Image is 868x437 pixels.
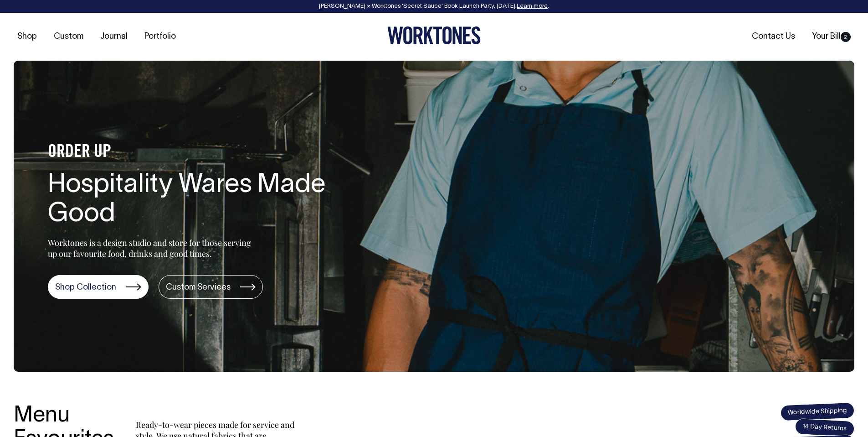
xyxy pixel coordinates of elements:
a: Custom [50,29,87,44]
h4: ORDER UP [48,143,339,162]
span: Worldwide Shipping [780,402,854,421]
a: Portfolio [141,29,180,44]
a: Journal [97,29,131,44]
p: Worktones is a design studio and store for those serving up our favourite food, drinks and good t... [48,237,255,259]
a: Learn more [517,4,548,9]
a: Custom Services [159,275,263,299]
a: Shop [14,29,41,44]
a: Shop Collection [48,275,149,299]
a: Contact Us [748,29,799,44]
span: 2 [841,32,851,42]
a: Your Bill2 [808,29,854,44]
div: [PERSON_NAME] × Worktones ‘Secret Sauce’ Book Launch Party, [DATE]. . [9,3,859,10]
h1: Hospitality Wares Made Good [48,171,339,229]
